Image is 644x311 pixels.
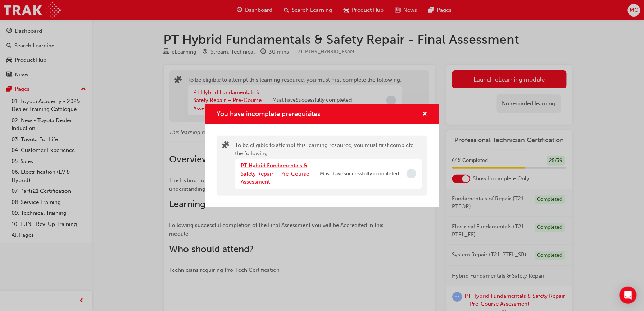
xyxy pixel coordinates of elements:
span: puzzle-icon [222,142,229,150]
span: Incomplete [407,169,416,178]
span: You have incomplete prerequisites [217,110,320,118]
div: Open Intercom Messenger [620,287,637,304]
span: Must have Successfully completed [320,170,399,178]
a: PT Hybrid Fundamentals & Safety Repair – Pre-Course Assessment [241,162,309,185]
div: To be eligible to attempt this learning resource, you must first complete the following: [235,141,422,190]
div: You have incomplete prerequisites [205,104,439,207]
span: cross-icon [422,111,427,118]
button: cross-icon [422,110,427,119]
